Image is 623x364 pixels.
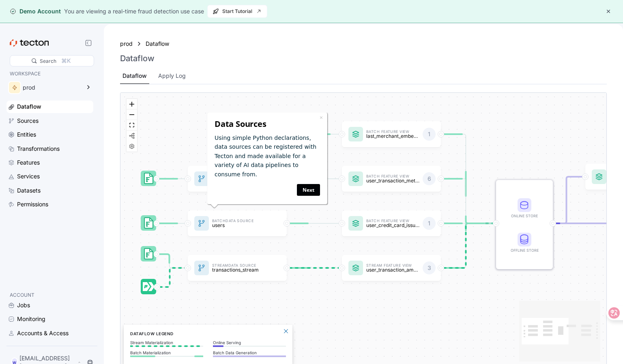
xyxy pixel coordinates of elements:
[17,172,40,181] div: Services
[64,7,204,16] div: You are viewing a real-time fraud detection use case
[188,255,287,281] a: StreamData Sourcetransactions_stream
[281,326,291,336] button: Close Legend Panel
[127,120,137,131] button: fit view
[10,7,61,15] div: Demo Account
[17,315,45,323] div: Monitoring
[91,71,114,83] a: Next
[6,101,93,113] a: Dataflow
[212,267,265,272] p: transactions_stream
[6,156,93,169] a: Features
[17,130,36,139] div: Entities
[17,186,41,195] div: Datasets
[17,200,48,209] div: Permissions
[127,99,137,109] button: zoom in
[17,301,30,310] div: Jobs
[146,39,174,48] a: Dataflow
[366,175,419,178] p: Batch Feature View
[366,219,419,223] p: Batch Feature View
[6,143,93,155] a: Transformations
[6,184,93,197] a: Datasets
[10,291,90,299] p: ACCOUNT
[366,223,419,228] p: user_credit_card_issuer
[423,128,436,141] div: 1
[438,134,494,223] g: Edge from featureView:last_merchant_embedding to STORE
[127,109,137,120] button: zoom out
[207,5,267,18] button: Start Tutorial
[366,130,419,134] p: Batch Feature View
[508,247,541,253] div: Offline Store
[114,1,117,9] a: ×
[130,330,286,337] h6: Dataflow Legend
[122,71,147,80] div: Dataflow
[423,261,436,274] div: 3
[154,268,186,287] g: Edge from dataSource:transactions_stream_stream_source to dataSource:transactions_stream
[23,85,80,90] div: prod
[213,350,286,355] p: Batch Data Generation
[17,329,69,338] div: Accounts & Access
[188,210,287,236] a: BatchData Sourceusers
[9,22,110,65] span: Using simple Python declarations, data sources can be registered with Tecton and made available f...
[130,350,203,355] p: Batch Materialization
[508,198,541,219] div: Online Store
[508,213,541,219] div: Online Store
[10,70,90,78] p: WORKSPACE
[213,5,262,17] span: Start Tutorial
[366,267,419,272] p: user_transaction_amount_totals
[342,210,441,236] a: Batch Feature Viewuser_credit_card_issuer1
[9,6,114,17] h3: Data Sources
[6,198,93,210] a: Permissions
[120,54,155,63] h3: Dataflow
[6,299,93,311] a: Jobs
[40,57,56,65] div: Search
[550,177,583,223] g: Edge from STORE to featureView:transaction_amount_is_higher_than_average
[6,313,93,325] a: Monitoring
[213,340,286,345] p: Online Serving
[438,179,494,223] g: Edge from featureView:user_transaction_metrics to STORE
[212,219,265,223] p: Batch Data Source
[366,178,419,183] p: user_transaction_metrics
[6,327,93,339] a: Accounts & Access
[17,102,41,111] div: Dataflow
[127,99,137,152] div: React Flow controls
[342,166,441,192] a: Batch Feature Viewuser_transaction_metrics6
[212,264,265,268] p: Stream Data Source
[366,133,419,139] p: last_merchant_embedding
[188,166,287,192] a: BatchData Sourcetransactions_batch
[120,39,133,48] a: prod
[6,170,93,182] a: Services
[342,255,441,281] a: Stream Feature Viewuser_transaction_amount_totals3
[17,144,60,153] div: Transformations
[17,158,40,167] div: Features
[158,71,186,80] div: Apply Log
[17,116,39,125] div: Sources
[153,254,186,268] g: Edge from dataSource:transactions_stream_batch_source to dataSource:transactions_stream
[423,172,436,185] div: 6
[130,340,203,345] p: Stream Materialization
[423,217,436,230] div: 1
[508,233,541,253] div: Offline Store
[10,55,94,66] div: Search⌘K
[6,128,93,141] a: Entities
[61,56,71,65] div: ⌘K
[366,264,419,268] p: Stream Feature View
[438,223,494,268] g: Edge from featureView:user_transaction_amount_totals to STORE
[114,0,117,9] div: Close tooltip
[342,121,441,147] a: Batch Feature Viewlast_merchant_embedding1
[6,115,93,127] a: Sources
[212,223,265,228] p: users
